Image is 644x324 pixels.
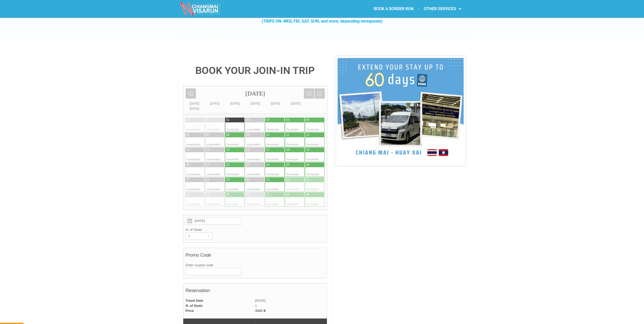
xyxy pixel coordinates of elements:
div: [DATE] [184,101,205,106]
div: 11 [286,133,289,137]
div: 08 [286,193,289,197]
div: 14 [206,148,210,152]
div: 01 [286,178,289,182]
div: [DATE] [205,101,225,106]
div: 13 [186,148,190,152]
div: 05 [226,193,230,197]
td: 1 [255,303,327,308]
div: 24 [266,163,269,167]
div: 29 [186,118,190,122]
label: Enter coupon code [186,263,325,268]
div: 27 [186,178,190,182]
td: Price [183,308,255,313]
div: 29 [226,178,230,182]
div: [DATE] [286,101,306,106]
div: 30 [246,178,250,182]
div: 06 [186,133,190,137]
strong: (TRIPS ON: WED, FRI, SAT, SUN, and more, depending on [262,19,383,24]
div: 18 [286,148,289,152]
div: 31 [266,178,269,182]
div: 20 [186,163,190,167]
div: [DATE] [245,101,265,106]
div: 10 [266,133,269,137]
a: BOOK A BORDER RUN [368,3,418,15]
div: 23 [246,163,250,167]
div: 03 [186,193,190,197]
h4: Promo Code [186,250,325,263]
div: 30 [206,118,210,122]
div: [DATE] [184,106,205,111]
label: N. of Seats [186,227,325,232]
div: 15 [226,148,230,152]
div: [DATE] [183,86,327,101]
div: 1 [186,233,202,240]
td: Travel Date [183,298,255,303]
div: 03 [266,118,269,122]
div: 19 [306,148,309,152]
div: 06 [246,193,250,197]
div: 28 [206,178,210,182]
div: 17 [266,148,269,152]
div: 25 [286,163,289,167]
h4: BOOK YOUR JOIN-IN TRIP [183,66,327,76]
div: 04 [206,193,210,197]
td: 4300 ฿ [255,308,327,313]
div: 09 [306,193,309,197]
div: 09 [246,133,250,137]
td: N. of Seats [183,303,255,308]
div: 26 [306,163,309,167]
div: ▾ [205,233,212,240]
div: 02 [306,178,309,182]
div: 12 [306,133,309,137]
div: 21 [206,163,210,167]
a: OTHER SERVICES [419,3,466,15]
div: 22 [226,163,230,167]
div: [DATE] [265,101,286,106]
td: [DATE] [255,298,327,303]
h4: Reservation [186,285,325,298]
span: requests) [365,19,383,24]
div: 08 [226,133,230,137]
div: 02 [246,118,250,122]
div: [DATE] [225,101,245,106]
div: 16 [246,148,250,152]
div: 04 [286,118,289,122]
div: 01 [226,118,230,122]
div: 07 [266,193,269,197]
div: 07 [206,133,210,137]
nav: Menu [322,3,466,15]
div: 05 [306,118,309,122]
